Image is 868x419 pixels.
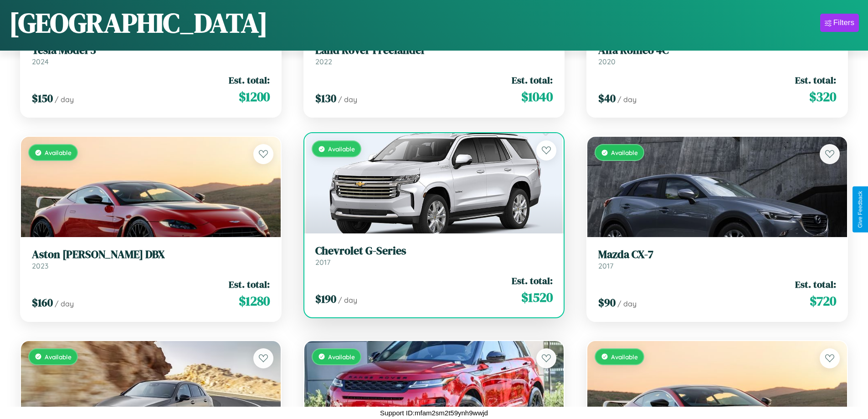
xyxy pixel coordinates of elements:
[338,95,357,104] span: / day
[598,261,613,270] span: 2017
[315,291,336,306] span: $ 190
[55,299,74,308] span: / day
[229,73,270,87] span: Est. total:
[512,73,553,87] span: Est. total:
[598,248,836,261] h3: Mazda CX-7
[809,88,836,106] span: $ 320
[795,278,836,291] span: Est. total:
[45,149,72,156] span: Available
[338,295,357,305] span: / day
[9,4,268,41] h1: [GEOGRAPHIC_DATA]
[315,244,553,267] a: Chevrolet G-Series2017
[315,57,332,66] span: 2022
[598,295,616,310] span: $ 90
[315,44,553,66] a: Land Rover Freelander2022
[55,95,74,104] span: / day
[795,73,836,87] span: Est. total:
[239,88,270,106] span: $ 1200
[521,288,553,306] span: $ 1520
[32,57,49,66] span: 2024
[598,248,836,270] a: Mazda CX-72017
[32,295,53,310] span: $ 160
[32,91,53,106] span: $ 150
[611,149,638,156] span: Available
[328,353,355,361] span: Available
[32,248,270,270] a: Aston [PERSON_NAME] DBX2023
[617,95,637,104] span: / day
[315,258,330,267] span: 2017
[833,18,854,27] div: Filters
[617,299,637,308] span: / day
[229,278,270,291] span: Est. total:
[32,261,48,270] span: 2023
[315,244,553,258] h3: Chevrolet G-Series
[598,44,836,57] h3: Alfa Romeo 4C
[820,14,859,32] button: Filters
[857,191,863,228] div: Give Feedback
[598,44,836,66] a: Alfa Romeo 4C2020
[328,145,355,153] span: Available
[810,292,836,310] span: $ 720
[32,44,270,57] h3: Tesla Model 3
[611,353,638,361] span: Available
[521,88,553,106] span: $ 1040
[315,91,336,106] span: $ 130
[598,91,616,106] span: $ 40
[32,44,270,66] a: Tesla Model 32024
[380,407,488,419] p: Support ID: mfam2sm2t59ynh9wwjd
[315,44,553,57] h3: Land Rover Freelander
[45,353,72,361] span: Available
[32,248,270,261] h3: Aston [PERSON_NAME] DBX
[598,57,616,66] span: 2020
[512,274,553,287] span: Est. total:
[239,292,270,310] span: $ 1280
